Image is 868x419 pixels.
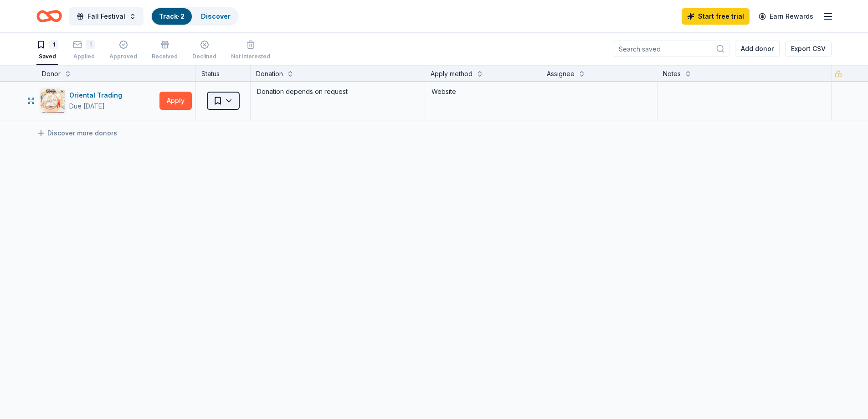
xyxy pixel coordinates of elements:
[196,65,251,81] div: Status
[735,41,780,57] button: Add donor
[36,5,62,27] a: Home
[785,41,832,57] button: Export CSV
[36,128,117,139] a: Discover more donors
[73,53,95,60] div: Applied
[547,68,575,79] div: Assignee
[69,7,144,26] button: Fall Festival
[159,92,192,110] button: Apply
[109,53,137,60] div: Approved
[256,85,419,98] div: Donation depends on request
[86,40,95,49] div: 1
[152,53,178,60] div: Received
[192,36,216,65] button: Declined
[231,36,270,65] button: Not interested
[682,8,750,25] a: Start free trial
[36,53,58,60] div: Saved
[87,11,125,22] span: Fall Festival
[231,53,270,60] div: Not interested
[73,36,95,65] button: 1Applied
[613,41,729,57] input: Search saved
[36,36,58,65] button: 1Saved
[109,36,137,65] button: Approved
[41,88,65,113] img: Image for Oriental Trading
[151,7,239,26] button: Track· 2Discover
[431,86,534,97] div: Website
[40,88,156,114] button: Image for Oriental TradingOriental TradingDue [DATE]
[49,40,58,49] div: 1
[201,12,231,20] a: Discover
[192,53,216,60] div: Declined
[753,8,819,25] a: Earn Rewards
[152,36,178,65] button: Received
[69,90,126,101] div: Oriental Trading
[256,68,283,79] div: Donation
[663,68,681,79] div: Notes
[159,12,185,20] a: Track· 2
[69,101,105,112] div: Due [DATE]
[431,68,473,79] div: Apply method
[42,68,61,79] div: Donor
